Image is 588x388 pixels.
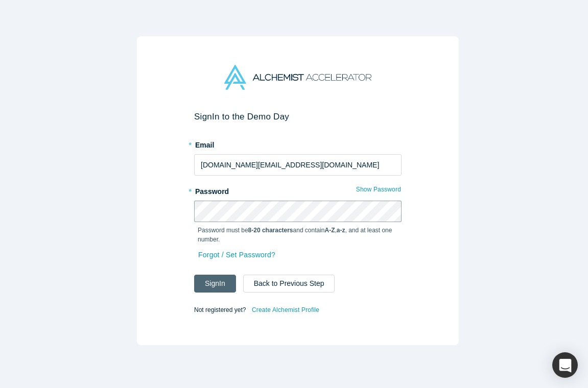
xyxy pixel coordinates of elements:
[337,227,345,234] strong: a-z
[194,275,236,293] button: SignIn
[224,65,371,90] img: Alchemist Accelerator Logo
[243,275,335,293] button: Back to Previous Step
[325,227,335,234] strong: A-Z
[248,227,293,234] strong: 8-20 characters
[194,136,402,151] label: Email
[194,111,402,122] h2: Sign In to the Demo Day
[194,306,246,313] span: Not registered yet?
[251,303,320,317] a: Create Alchemist Profile
[198,246,276,264] a: Forgot / Set Password?
[198,226,398,244] p: Password must be and contain , , and at least one number.
[356,183,402,196] button: Show Password
[194,183,402,197] label: Password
